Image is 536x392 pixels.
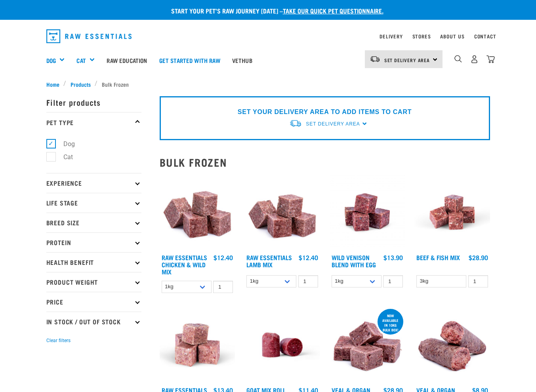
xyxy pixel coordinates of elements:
p: Breed Size [46,213,141,232]
div: $28.90 [469,254,488,261]
p: Filter products [46,92,141,112]
a: Raw Education [101,44,153,76]
label: Cat [51,152,76,162]
input: 1 [468,275,488,287]
a: Raw Essentials Lamb Mix [246,255,292,266]
a: Contact [474,35,496,38]
p: Health Benefit [46,252,141,272]
div: $13.90 [383,254,403,261]
a: Products [66,80,95,88]
p: Protein [46,232,141,252]
p: Life Stage [46,193,141,213]
label: Dog [51,139,78,149]
img: Raw Essentials Chicken Lamb Beef Bulk Minced Raw Dog Food Roll Unwrapped [244,307,320,383]
img: home-icon@2x.png [486,55,495,63]
nav: dropdown navigation [40,26,496,46]
span: Set Delivery Area [306,121,360,127]
input: 1 [298,275,318,287]
nav: breadcrumbs [46,80,490,88]
input: 1 [383,275,403,287]
img: home-icon-1@2x.png [454,55,462,63]
img: Pile Of Cubed Chicken Wild Meat Mix [160,175,235,250]
a: Get started with Raw [153,44,226,76]
img: user.png [470,55,479,63]
img: van-moving.png [370,55,380,63]
h2: Bulk Frozen [160,156,490,168]
a: About Us [440,35,464,38]
img: Venison Egg 1616 [330,175,405,250]
p: Price [46,292,141,312]
a: Home [46,80,64,88]
img: 1158 Veal Organ Mix 01 [330,307,405,383]
img: Raw Essentials Logo [46,29,132,43]
p: In Stock / Out Of Stock [46,312,141,331]
a: take our quick pet questionnaire. [283,9,383,12]
a: Beef & Fish Mix [416,255,460,259]
img: Beef Mackerel 1 [414,175,490,250]
a: Dog [46,56,56,65]
p: Product Weight [46,272,141,292]
p: SET YOUR DELIVERY AREA TO ADD ITEMS TO CART [238,107,412,117]
div: $12.40 [299,254,318,261]
a: Vethub [226,44,258,76]
a: Cat [76,56,86,65]
button: Clear filters [46,337,71,344]
span: Set Delivery Area [384,59,430,61]
div: $12.40 [214,254,233,261]
img: Goat M Ix 38448 [160,307,235,383]
a: Raw Essentials Chicken & Wild Mix [162,255,207,273]
span: Home [46,80,59,88]
img: ?1041 RE Lamb Mix 01 [244,175,320,250]
img: van-moving.png [289,119,302,127]
p: Experience [46,173,141,193]
a: Goat Mix Roll [246,388,286,392]
div: now available in 10kg bulk box! [378,310,403,336]
a: Delivery [380,35,402,38]
input: 1 [213,281,233,293]
p: Pet Type [46,112,141,132]
img: Veal Organ Mix Roll 01 [414,307,490,383]
a: Wild Venison Blend with Egg [332,255,376,266]
span: Products [71,80,91,88]
a: Stores [412,35,431,38]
